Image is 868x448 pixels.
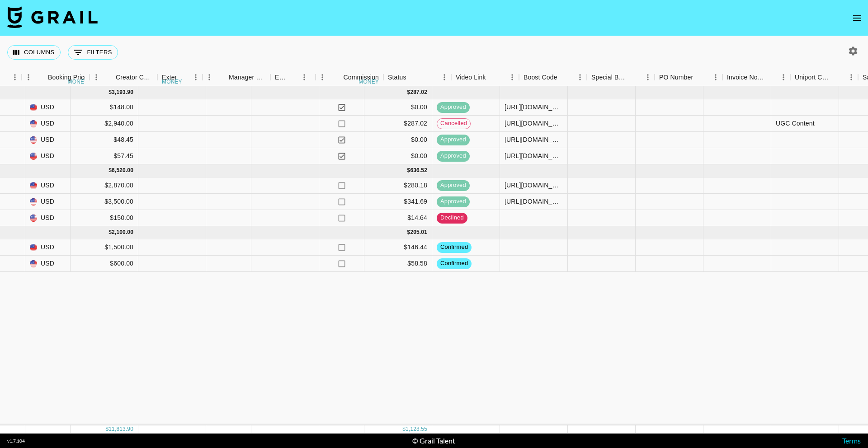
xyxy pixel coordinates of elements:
div: 287.02 [410,89,427,96]
div: Status [383,69,451,86]
div: 636.52 [410,167,427,174]
div: Booking Price [48,69,88,86]
div: USD [25,177,71,194]
div: https://www.instagram.com/p/DKgHVGotg_y/?hl=en [505,135,563,144]
div: https://www.instagram.com/p/DKgHVGotg_y/?hl=en [505,103,563,112]
div: PO Number [655,69,722,86]
button: Sort [693,71,706,84]
div: $600.00 [71,256,138,272]
div: money [162,79,182,84]
button: Menu [316,70,329,84]
button: Sort [216,71,229,84]
button: Menu [777,70,790,84]
div: $287.02 [364,116,432,132]
span: confirmed [437,243,472,252]
div: 11,813.90 [108,425,133,433]
button: Menu [203,70,216,84]
div: $280.18 [364,177,432,194]
div: USD [25,210,71,226]
div: $48.45 [71,132,138,148]
div: https://www.instagram.com/reel/DMs2ttvvaDc/ [505,119,563,128]
button: Sort [35,71,48,84]
button: Sort [176,71,189,84]
div: 3,193.90 [112,89,133,96]
button: Menu [641,70,655,84]
button: Sort [288,71,300,84]
div: $1,500.00 [71,239,138,256]
div: Manager Commmission Override [229,69,266,86]
span: approved [437,181,470,190]
a: Terms [842,436,861,445]
div: $146.44 [364,239,432,256]
button: Menu [505,70,519,84]
div: Special Booking Type [591,69,628,86]
div: Video Link [451,69,519,86]
div: $58.58 [364,256,432,272]
div: Boost Code [519,69,587,86]
div: Invoice Notes [722,69,790,86]
div: Expenses: Remove Commission? [275,69,288,86]
div: $3,500.00 [71,194,138,210]
div: $57.45 [71,148,138,164]
div: https://www.instagram.com/reel/DPPYLfXEooT/?igsh=MWdpM2lrb2Y0MXN5Nw%3D%3D [505,197,563,206]
span: declined [437,214,467,222]
div: 2,100.00 [112,229,133,236]
div: $341.69 [364,194,432,210]
div: $ [407,167,410,174]
div: USD [25,148,71,164]
button: Sort [832,71,844,84]
span: approved [437,103,470,112]
button: Select columns [7,45,61,60]
div: $ [407,229,410,236]
div: USD [25,256,71,272]
span: approved [437,152,470,160]
div: https://www.instagram.com/reel/DMs2ttvvaDc/ [505,181,563,190]
button: Menu [297,70,311,84]
button: Menu [573,70,587,84]
div: USD [25,116,71,132]
div: money [359,79,379,84]
div: https://www.instagram.com/p/DKgHVGotg_y/?hl=en [505,151,563,160]
button: Sort [486,71,499,84]
div: USD [25,99,71,116]
div: $0.00 [364,132,432,148]
div: Special Booking Type [587,69,655,86]
button: open drawer [848,9,866,27]
span: cancelled [437,119,470,128]
div: Uniport Contact Email [790,69,858,86]
div: USD [25,239,71,256]
button: Sort [406,71,419,84]
button: Menu [22,70,35,84]
div: $14.64 [364,210,432,226]
div: Creator Commmission Override [116,69,153,86]
div: Creator Commmission Override [90,69,157,86]
div: Status [388,69,406,86]
div: Invoice Notes [727,69,764,86]
div: $0.00 [364,99,432,116]
div: USD [25,194,71,210]
div: 205.01 [410,229,427,236]
div: $148.00 [71,99,138,116]
button: Sort [764,71,777,84]
div: $ [105,425,108,433]
div: $ [108,167,112,174]
div: UGC Content [776,119,815,128]
button: Sort [557,71,570,84]
span: approved [437,197,470,206]
div: $ [108,229,112,236]
button: Menu [8,70,22,84]
button: Menu [844,70,858,84]
button: Sort [330,71,343,84]
div: Commission [343,69,379,86]
div: Uniport Contact Email [795,69,832,86]
div: 6,520.00 [112,167,133,174]
div: $2,870.00 [71,177,138,194]
button: Menu [709,70,722,84]
div: 1,128.55 [406,425,427,433]
div: $0.00 [364,148,432,164]
div: USD [25,132,71,148]
div: Expenses: Remove Commission? [270,69,316,86]
button: Sort [103,71,116,84]
div: v 1.7.104 [7,438,25,444]
div: money [68,79,88,84]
